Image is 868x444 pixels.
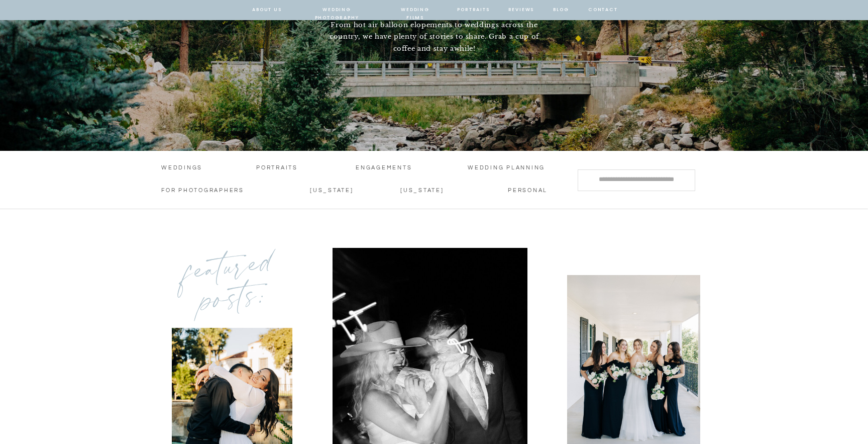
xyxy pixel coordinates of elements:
[161,164,201,174] a: Weddings
[329,19,540,52] p: From hot air balloon elopements to weddings across the country, we have plenty of stories to shar...
[256,164,300,174] a: portraits
[552,6,570,15] a: blog
[391,6,439,15] a: wedding films
[400,187,443,197] a: [US_STATE]
[161,187,245,197] a: for photographers
[173,243,290,327] p: featured posts:
[588,6,616,15] a: contact
[468,164,546,174] a: wedding planning
[310,187,335,197] a: [US_STATE]
[300,6,374,15] a: wedding photography
[356,164,412,174] a: engagements
[457,6,490,15] a: portraits
[508,6,534,15] a: reviews
[508,187,550,197] a: personal
[252,6,282,15] a: about us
